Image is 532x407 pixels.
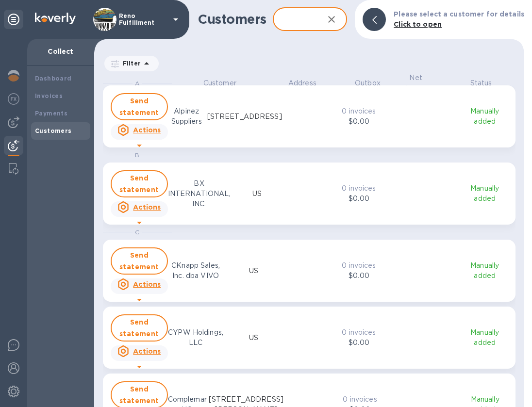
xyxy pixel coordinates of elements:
[185,78,254,88] p: Customer
[111,93,168,120] button: Send statement
[460,327,510,348] p: Manually added
[119,172,159,195] span: Send statement
[286,116,432,127] p: $0.00
[460,106,510,127] p: Manually added
[286,327,432,338] p: 0 invoices
[207,112,282,122] p: [STREET_ADDRESS]
[168,327,224,348] p: CYPW Holdings, LLC
[133,347,161,355] u: Actions
[35,75,72,82] b: Dashboard
[35,110,67,117] b: Payments
[119,249,159,273] span: Send statement
[133,280,161,288] u: Actions
[394,10,524,18] b: Please select a customer for details
[4,10,23,29] div: Unpin categories
[103,240,515,302] button: Send statementActionsCKnapp Sales, Inc. dba VIVOUS0 invoices$0.00Manually added
[35,13,76,24] img: Logo
[35,47,86,56] p: Collect
[135,228,139,236] span: C
[268,78,337,88] p: Address
[8,93,19,105] img: Foreign exchange
[111,247,168,275] button: Send statement
[198,12,273,27] h1: Customers
[135,151,139,159] span: B
[103,85,515,147] button: Send statementActionsAlpinez Suppliers[STREET_ADDRESS]0 invoices$0.00Manually added
[119,383,159,407] span: Send statement
[168,106,205,127] p: Alpinez Suppliers
[135,80,139,87] span: A
[103,73,524,407] div: grid
[350,78,385,88] p: Outbox
[460,260,510,281] p: Manually added
[111,170,168,197] button: Send statement
[286,106,432,116] p: 0 invoices
[119,59,141,67] p: Filter
[286,194,432,204] p: $0.00
[119,316,159,340] span: Send statement
[286,183,432,194] p: 0 invoices
[394,20,442,28] b: Click to open
[252,189,262,199] p: US
[286,338,432,348] p: $0.00
[286,260,432,271] p: 0 invoices
[35,92,63,99] b: Invoices
[286,271,432,281] p: $0.00
[287,394,432,405] p: 0 invoices
[399,73,433,93] p: Net terms
[111,314,168,342] button: Send statement
[168,260,224,281] p: CKnapp Sales, Inc. dba VIVO
[119,13,167,26] p: Reno Fulfillment
[168,179,231,209] p: BX INTERNATIONAL, INC.
[103,163,515,225] button: Send statementActionsBX INTERNATIONAL, INC.US0 invoices$0.00Manually added
[249,333,258,343] p: US
[133,126,161,134] u: Actions
[35,127,72,134] b: Customers
[447,78,515,88] p: Status
[249,266,258,276] p: US
[133,203,161,211] u: Actions
[460,183,510,204] p: Manually added
[119,95,159,118] span: Send statement
[103,307,515,369] button: Send statementActionsCYPW Holdings, LLCUS0 invoices$0.00Manually added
